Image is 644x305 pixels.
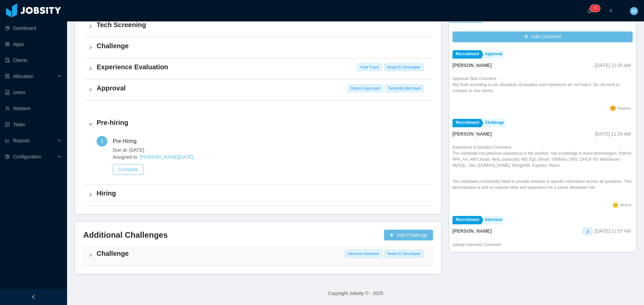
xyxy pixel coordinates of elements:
div: icon: rightChallenge [83,245,433,265]
button: icon: plusAdd Comment [452,31,633,42]
a: icon: appstoreApps [5,37,62,51]
span: Neutral [620,203,631,207]
span: 1 [101,138,104,144]
span: [DATE] 11:25 AM [595,63,631,68]
a: Recruitment [452,50,481,59]
div: icon: rightTech Screening [83,16,433,37]
h4: Challenge [97,41,428,51]
span: Assigned to: [113,154,428,161]
h4: Hiring [97,188,428,198]
i: icon: right [89,46,93,50]
span: Negative [618,106,631,110]
div: icon: rightHiring [83,184,433,205]
button: icon: plusAdd Challenge [384,230,433,240]
span: [DATE] 11:24 AM [595,131,631,137]
div: icon: rightChallenge [83,37,433,58]
i: icon: solution [5,74,10,79]
i: icon: right [89,67,93,71]
span: M [632,7,636,15]
p: 2 [593,5,595,12]
div: Experience Evaluation Comment: [452,144,633,201]
a: icon: robotUsers [5,86,62,99]
i: icon: right [89,122,93,126]
i: icon: right [89,88,93,92]
span: NodeJS Developer [384,250,424,257]
i: icon: plus [608,8,613,13]
h4: Approval [97,83,428,93]
h4: Pre-hiring [97,118,428,127]
a: Challenge [482,119,506,127]
span: Allocation [13,74,34,79]
h4: Tech Screening [97,20,428,29]
a: [PERSON_NAME][DATE] [140,154,193,160]
span: Fast Track [358,64,382,71]
i: icon: right [89,193,93,197]
span: Configuration [13,154,41,159]
strong: [PERSON_NAME] [452,228,492,234]
span: [DATE] 11:57 AM [595,228,631,234]
footer: Copyright Jobsity © - 2025 [67,282,644,305]
a: Complete [113,167,144,172]
div: Pre Hiring [113,136,142,147]
i: icon: line-chart [5,138,10,143]
a: icon: pie-chartDashboard [5,21,62,35]
p: Mid level according to our standards. Evaluation and experience do not match. Do not send to comp... [452,82,633,94]
a: Approval [482,50,504,59]
div: Approval Task Comment: [452,76,633,104]
h4: Experience Evaluation [97,62,428,72]
p: Reframe Data - Senior Fullstack Engineer [PERSON_NAME] is a fit for the Full-Stack Software Engin... [452,248,633,278]
a: icon: auditClients [5,54,62,67]
a: Recruitment [452,216,481,224]
sup: 23 [590,5,600,12]
div: icon: rightPre-hiring [83,114,433,135]
span: Status: Approved [348,85,383,92]
a: Interview [482,216,504,224]
strong: [PERSON_NAME] [452,63,492,68]
a: icon: userWorkers [5,102,62,115]
button: Complete [113,164,144,175]
span: Seniority: Mid level [385,85,423,92]
a: icon: profileTasks [5,118,62,131]
div: icon: rightApproval [83,79,433,100]
i: icon: bell [587,8,592,13]
strong: [PERSON_NAME] [452,131,492,137]
i: icon: setting [5,154,10,159]
h3: Additional Challenges [83,230,381,240]
span: General Interview [345,250,382,257]
p: The candidate consistently failed to provide relevant or specific information across all question... [452,178,633,190]
i: icon: right [89,253,93,257]
h4: Challenge [97,249,428,258]
i: icon: right [89,24,93,28]
span: Due at: [DATE]. [113,147,428,154]
a: Recruitment [452,119,481,127]
span: NodeJS Developer [384,64,424,71]
p: 3 [595,5,597,12]
div: icon: rightExperience Evaluation [83,58,433,79]
span: Reports [13,138,30,143]
i: icon: edit [586,229,590,233]
p: The candidate has previous experience in the position, has knowledge in these technologies: Pytho... [452,150,633,168]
